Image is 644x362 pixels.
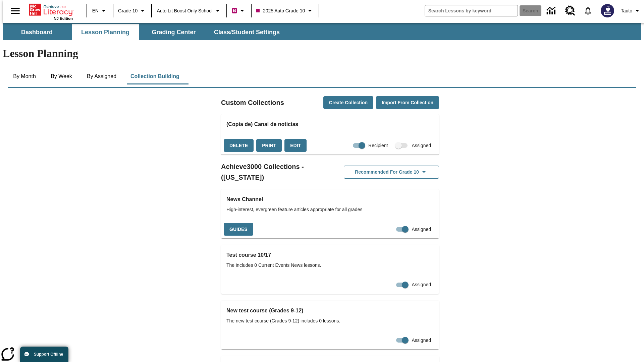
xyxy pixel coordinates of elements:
input: search field [425,5,518,16]
span: Grade 10 [118,7,138,14]
h2: Achieve3000 Collections - ([US_STATE]) [221,161,330,183]
button: Profile/Settings [618,5,644,17]
button: Create Collection [323,96,373,109]
h3: New test course (Grades 9-12) [226,306,434,315]
span: NJ Edition [54,16,73,20]
span: Auto Lit Boost only School [157,7,213,14]
div: Home [29,2,73,20]
button: Import from Collection [376,96,439,109]
button: Lesson Planning [72,24,139,40]
span: 2025 Auto Grade 10 [256,7,305,14]
button: Guides [224,223,253,236]
button: Grade: Grade 10, Select a grade [115,5,149,17]
button: Delete [224,139,254,152]
button: Select a new avatar [597,2,618,19]
span: Recipient [368,142,388,149]
span: High-interest, evergreen feature articles appropriate for all grades [226,206,434,213]
button: Class/Student Settings [209,24,285,40]
a: Data Center [543,2,561,20]
span: Support Offline [34,352,63,357]
button: Class: 2025 Auto Grade 10, Select your class [254,5,317,17]
span: B [233,6,236,15]
h3: Test course 10/17 [226,250,434,260]
button: Support Offline [20,347,68,362]
button: Language: EN, Select a language [89,5,111,17]
span: The includes 0 Current Events News lessons. [226,262,434,269]
button: Collection Building [125,68,185,84]
button: Boost Class color is violet red. Change class color [229,5,249,17]
span: Assigned [412,281,431,288]
div: SubNavbar [3,24,286,40]
span: Assigned [412,142,431,149]
a: Resource Center, Will open in new tab [561,2,579,20]
span: Tauto [621,7,632,14]
img: Avatar [601,4,614,17]
button: Recommended for Grade 10 [344,166,439,179]
div: SubNavbar [3,23,641,40]
span: EN [92,7,99,14]
button: By Month [8,68,41,84]
button: Grading Center [140,24,207,40]
h3: News Channel [226,195,434,204]
span: Assigned [412,337,431,344]
button: By Week [45,68,78,84]
button: Dashboard [3,24,70,40]
h2: Custom Collections [221,97,284,108]
button: Print, will open in a new window [256,139,282,152]
span: Assigned [412,226,431,233]
h1: Lesson Planning [3,47,641,60]
a: Home [29,3,73,16]
button: Edit [284,139,307,152]
button: By Assigned [82,68,122,84]
span: The new test course (Grades 9-12) includes 0 lessons. [226,317,434,324]
a: Notifications [579,2,597,19]
button: School: Auto Lit Boost only School, Select your school [154,5,224,17]
h3: (Copia de) Canal de noticias [226,120,434,129]
button: Open side menu [5,1,25,21]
